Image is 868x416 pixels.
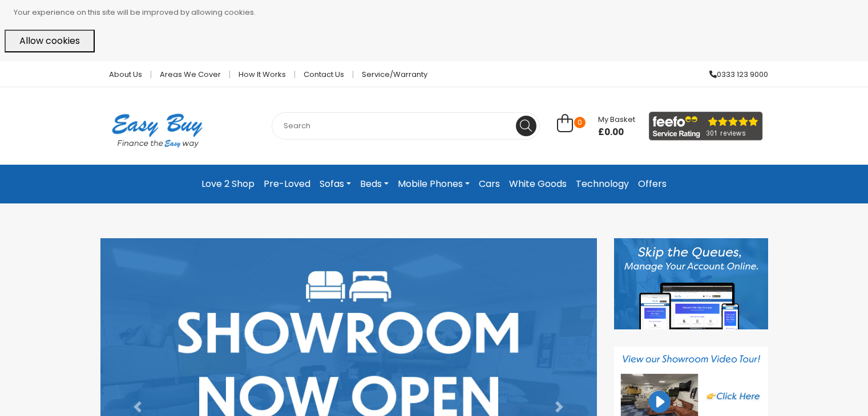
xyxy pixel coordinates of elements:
a: Contact Us [295,71,353,78]
img: Easy Buy [100,99,214,162]
a: Love 2 Shop [197,174,259,194]
img: Discover our App [614,238,768,329]
a: Pre-Loved [259,174,315,194]
a: How it works [230,71,295,78]
a: 0 My Basket £0.00 [557,120,635,133]
a: Beds [356,174,393,194]
a: 0333 123 9000 [701,71,768,78]
a: Service/Warranty [353,71,427,78]
a: Offers [633,174,671,194]
span: £0.00 [598,127,635,138]
a: White Goods [504,174,571,194]
a: Cars [474,174,504,194]
a: About Us [100,71,151,78]
a: Mobile Phones [393,174,474,194]
p: Your experience on this site will be improved by allowing cookies. [14,5,863,21]
span: 0 [574,117,586,128]
a: Areas we cover [151,71,230,78]
img: feefo_logo [649,112,763,141]
a: Technology [571,174,633,194]
a: Sofas [315,174,356,194]
button: Allow cookies [5,30,95,52]
span: My Basket [598,114,635,125]
input: Search [272,112,540,140]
